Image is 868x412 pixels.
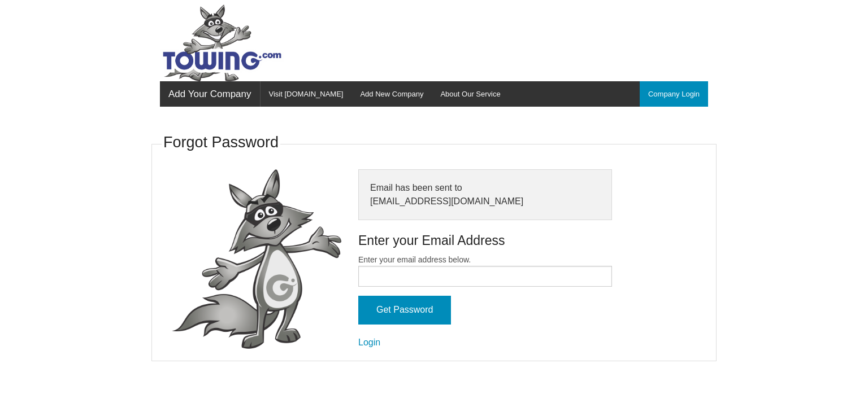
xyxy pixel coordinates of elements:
a: Add Your Company [160,81,260,107]
label: Enter your email address below. [358,254,612,287]
a: Add New Company [351,81,432,107]
h4: Enter your Email Address [358,231,612,249]
a: Login [358,338,380,347]
img: Towing.com Logo [160,5,284,81]
img: fox-Presenting.png [172,169,341,349]
a: Visit [DOMAIN_NAME] [261,81,352,107]
a: About Our Service [432,81,509,107]
input: Enter your email address below. [358,266,612,287]
h3: Forgot Password [163,132,279,154]
div: Email has been sent to [EMAIL_ADDRESS][DOMAIN_NAME] [358,169,612,220]
input: Get Password [358,296,451,325]
a: Company Login [640,81,708,107]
